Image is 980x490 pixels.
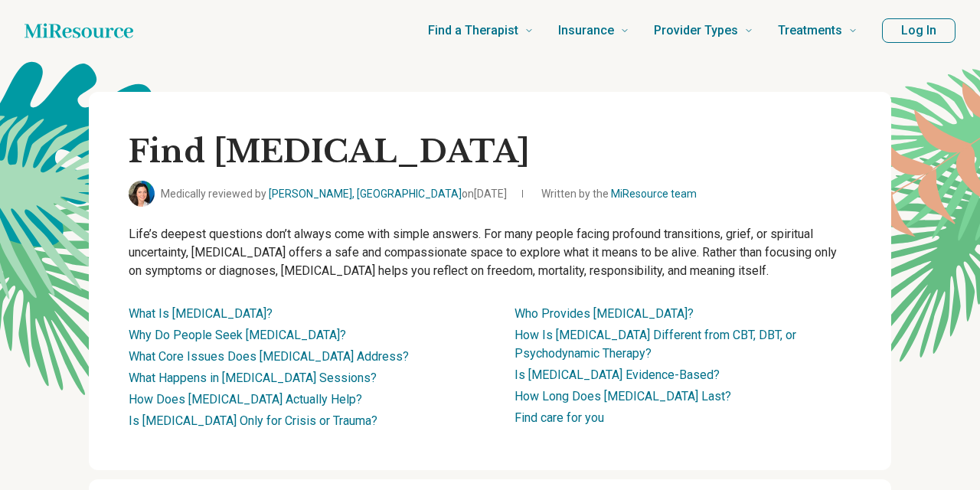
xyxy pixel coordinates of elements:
[462,188,507,200] span: on [DATE]
[778,20,842,41] span: Treatments
[129,132,851,171] h1: Find [MEDICAL_DATA]
[269,188,462,200] a: [PERSON_NAME], [GEOGRAPHIC_DATA]
[514,306,694,321] a: Who Provides [MEDICAL_DATA]?
[129,349,409,364] a: What Core Issues Does [MEDICAL_DATA] Address?
[129,306,273,321] a: What Is [MEDICAL_DATA]?
[129,392,362,407] a: How Does [MEDICAL_DATA] Actually Help?
[882,18,955,43] button: Log In
[428,20,518,41] span: Find a Therapist
[541,186,697,202] span: Written by the
[161,186,507,202] span: Medically reviewed by
[558,20,614,41] span: Insurance
[514,328,796,361] a: How Is [MEDICAL_DATA] Different from CBT, DBT, or Psychodynamic Therapy?
[129,413,377,428] a: Is [MEDICAL_DATA] Only for Crisis or Trauma?
[129,328,346,342] a: Why Do People Seek [MEDICAL_DATA]?
[24,15,133,46] a: Home page
[129,371,377,385] a: What Happens in [MEDICAL_DATA] Sessions?
[129,225,851,280] p: Life’s deepest questions don’t always come with simple answers. For many people facing profound t...
[514,410,604,425] a: Find care for you
[611,188,697,200] a: MiResource team
[514,367,720,382] a: Is [MEDICAL_DATA] Evidence-Based?
[514,389,731,403] a: How Long Does [MEDICAL_DATA] Last?
[654,20,738,41] span: Provider Types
